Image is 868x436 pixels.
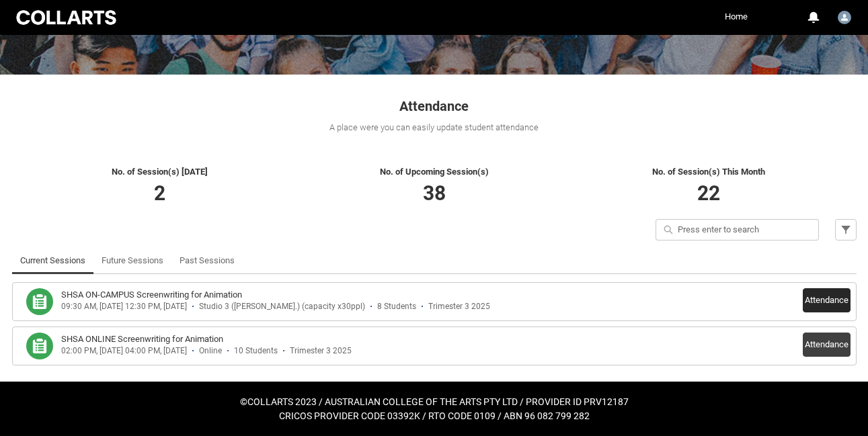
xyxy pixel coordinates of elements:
[12,121,857,134] div: A place were you can easily update student attendance
[61,346,187,356] div: 02:00 PM, [DATE] 04:00 PM, [DATE]
[102,247,163,274] a: Future Sessions
[721,7,751,27] a: Home
[380,167,489,177] span: No. of Upcoming Session(s)
[835,219,857,241] button: Filter
[803,333,851,357] button: Attendance
[154,181,165,205] span: 2
[399,98,469,114] span: Attendance
[652,167,765,177] span: No. of Session(s) This Month
[697,181,720,205] span: 22
[61,302,187,312] div: 09:30 AM, [DATE] 12:30 PM, [DATE]
[171,247,243,274] li: Past Sessions
[377,302,416,312] div: 8 Students
[20,247,85,274] a: Current Sessions
[180,247,235,274] a: Past Sessions
[93,247,171,274] li: Future Sessions
[428,302,490,312] div: Trimester 3 2025
[112,167,208,177] span: No. of Session(s) [DATE]
[423,181,446,205] span: 38
[838,11,851,24] img: Lucy.Coleman
[61,333,223,346] h3: SHSA ONLINE Screenwriting for Animation
[803,288,851,312] button: Attendance
[199,302,365,312] div: Studio 3 ([PERSON_NAME].) (capacity x30ppl)
[656,219,819,241] input: Press enter to search
[199,346,222,356] div: Online
[234,346,278,356] div: 10 Students
[290,346,352,356] div: Trimester 3 2025
[12,247,93,274] li: Current Sessions
[61,288,242,302] h3: SHSA ON-CAMPUS Screenwriting for Animation
[834,5,855,27] button: User Profile Lucy.Coleman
